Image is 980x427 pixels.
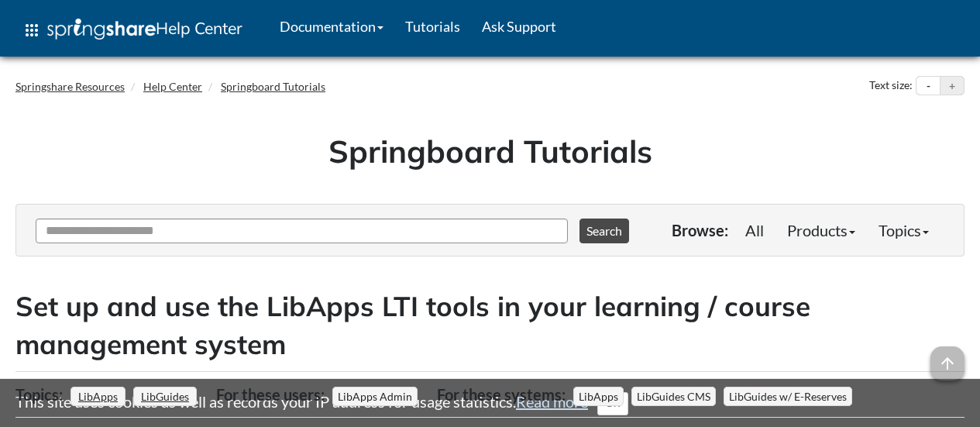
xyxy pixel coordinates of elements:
[15,288,965,363] h2: Set up and use the LibApps LTI tools in your learning / course management system
[930,348,965,367] a: arrow_upward
[221,80,325,93] a: Springboard Tutorials
[269,7,394,46] a: Documentation
[332,387,418,406] span: LibApps Admin
[940,77,964,95] button: Increase text size
[672,219,728,241] p: Browse:
[22,21,41,40] span: apps
[27,129,953,173] h1: Springboard Tutorials
[15,380,67,409] div: Topics:
[775,215,867,246] a: Products
[724,387,852,406] span: LibGuides w/ E-Reserves
[216,380,328,409] div: For these users:
[866,76,916,96] div: Text size:
[437,380,569,409] div: For these systems:
[15,80,125,93] a: Springshare Resources
[394,7,471,46] a: Tutorials
[631,387,716,406] span: LibGuides CMS
[47,19,156,40] img: Springshare
[930,346,965,381] span: arrow_upward
[471,7,567,46] a: Ask Support
[76,385,120,408] a: LibApps
[139,385,191,408] a: LibGuides
[143,80,202,93] a: Help Center
[867,215,940,246] a: Topics
[12,7,253,53] a: apps Help Center
[156,18,242,38] span: Help Center
[916,77,940,95] button: Decrease text size
[579,219,629,243] button: Search
[734,215,775,246] a: All
[573,387,624,406] span: LibApps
